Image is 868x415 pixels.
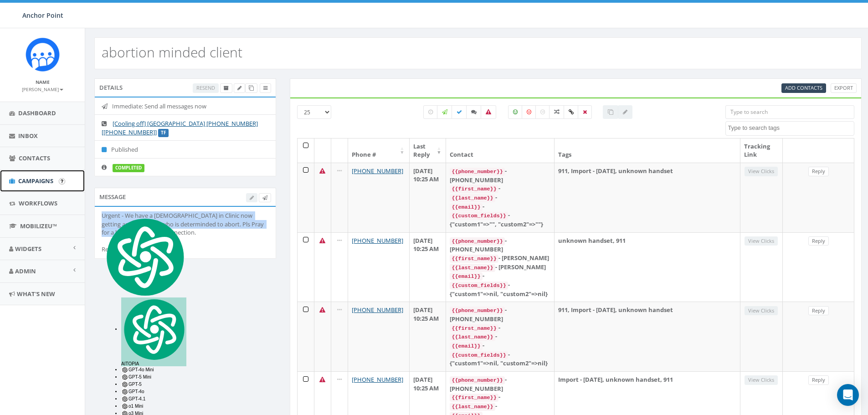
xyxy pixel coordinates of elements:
div: GPT-4o Mini [121,366,186,374]
code: {{first_name}} [450,394,498,402]
label: Link Clicked [564,105,579,119]
span: Anchor Point [22,11,63,20]
code: {{email}} [450,272,482,281]
code: {{first_name}} [450,185,498,193]
div: - [450,332,550,341]
img: gpt-black.svg [121,366,128,374]
h2: abortion minded client [102,45,242,60]
div: Open Intercom Messenger [837,384,859,406]
span: Clone Campaign [249,84,254,91]
code: {{first_name}} [450,255,498,263]
img: Rally_platform_Icon_1.png [26,37,60,72]
i: Published [102,147,111,153]
img: gpt-black.svg [121,403,128,410]
span: Archive Campaign [224,84,229,91]
span: What's New [17,290,55,298]
div: Details [94,78,276,97]
td: unknown handset, 911 [555,232,740,302]
a: Add Contacts [781,83,826,93]
div: - [450,184,550,193]
td: [DATE] 10:25 AM [410,163,447,232]
label: Delivered [452,105,467,119]
span: Inbox [18,132,38,140]
div: - {"custom1"=>nil, "custom2"=>nil} [450,350,550,368]
label: Positive [508,105,523,119]
span: Admin [15,267,36,275]
span: Send Test Message [262,194,267,201]
code: {{first_name}} [450,324,498,333]
code: {{phone_number}} [450,237,504,246]
label: Neutral [535,105,550,119]
div: - [PHONE_NUMBER] [450,236,550,254]
div: - [PHONE_NUMBER] [450,306,550,323]
textarea: Search [728,124,854,132]
small: Name [36,79,50,85]
div: - {"custom1"=>nil, "custom2"=>nil} [450,281,550,298]
code: {{last_name}} [450,194,495,202]
div: - [PERSON_NAME] [450,254,550,263]
a: Reply [808,236,829,246]
small: [PERSON_NAME] [22,86,63,92]
span: Widgets [15,245,41,253]
a: Export [831,83,857,93]
a: [Cooling off] [GEOGRAPHIC_DATA] [PHONE_NUMBER] [[PHONE_NUMBER]] [102,119,258,136]
a: [PHONE_NUMBER] [352,236,403,245]
div: - [450,323,550,333]
img: logo.svg [121,297,186,361]
span: Campaigns [18,177,53,185]
label: TF [158,129,169,137]
img: gpt-black.svg [121,395,128,403]
label: Replied [466,105,482,119]
span: View Campaign Delivery Statistics [263,84,267,91]
code: {{custom_fields}} [450,282,508,290]
span: MobilizeU™ [20,222,57,230]
div: AITOPIA [121,297,186,366]
div: o1 Mini [121,403,186,410]
img: gpt-black.svg [121,381,128,388]
span: Contacts [19,154,50,162]
div: GPT-5 Mini [121,374,186,381]
a: Reply [808,375,829,385]
img: gpt-black.svg [121,388,128,395]
div: - [PHONE_NUMBER] [450,375,550,393]
li: Immediate: Send all messages now [95,97,276,115]
td: 911, Import - [DATE], unknown handset [555,302,740,371]
img: logo.svg [103,216,186,297]
span: Dashboard [18,109,56,117]
code: {{last_name}} [450,264,495,272]
div: - [450,202,550,211]
div: GPT-5 [121,381,186,388]
label: Sending [437,105,452,119]
code: {{phone_number}} [450,168,504,176]
code: {{custom_fields}} [450,351,508,359]
label: completed [113,164,144,172]
code: {{phone_number}} [450,307,504,315]
td: [DATE] 10:25 AM [410,302,447,371]
div: - [450,193,550,202]
a: [PHONE_NUMBER] [352,306,403,314]
label: Bounced [481,105,496,119]
td: 911, Import - [DATE], unknown handset [555,163,740,232]
label: Negative [522,105,536,119]
span: Edit Campaign Title [237,84,241,91]
a: [PERSON_NAME] [22,85,63,93]
div: - [PERSON_NAME] [450,263,550,272]
input: Type to search [725,105,854,119]
div: - [450,341,550,350]
li: Published [95,140,276,159]
div: - [PHONE_NUMBER] [450,167,550,184]
code: {{email}} [450,203,482,211]
th: Last Reply: activate to sort column ascending [410,138,447,163]
div: Urgent - We have a [DEMOGRAPHIC_DATA] in Clinic now getting an ultrasound who is determinded to a... [102,211,269,254]
code: {{custom_fields}} [450,212,508,220]
div: - [450,402,550,411]
code: {{email}} [450,342,482,350]
i: Immediate: Send all messages now [102,103,112,109]
td: [DATE] 10:25 AM [410,232,447,302]
a: [PHONE_NUMBER] [352,375,403,384]
span: CSV files only [785,84,822,91]
a: Reply [808,167,829,176]
a: [PHONE_NUMBER] [352,167,403,175]
code: {{phone_number}} [450,376,504,384]
div: GPT-4o [121,388,186,395]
